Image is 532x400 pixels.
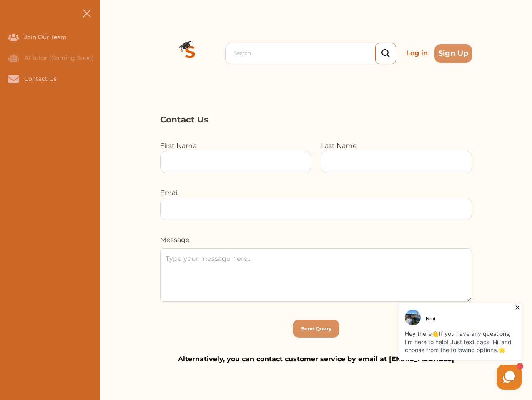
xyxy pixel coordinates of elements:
[381,49,390,58] img: search_icon
[321,142,357,150] label: Last Name
[434,44,472,63] button: Sign Up
[160,142,197,150] label: First Name
[293,320,339,337] button: [object Object]
[160,113,472,126] p: Contact Us
[403,45,431,62] p: Log in
[160,354,472,364] p: Alternatively, you can contact customer service by email at [EMAIL_ADDRESS]
[160,236,190,244] label: Message
[396,301,524,392] iframe: HelpCrunch
[301,325,331,332] p: Send Query
[160,23,220,83] img: Logo
[160,189,179,197] label: Email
